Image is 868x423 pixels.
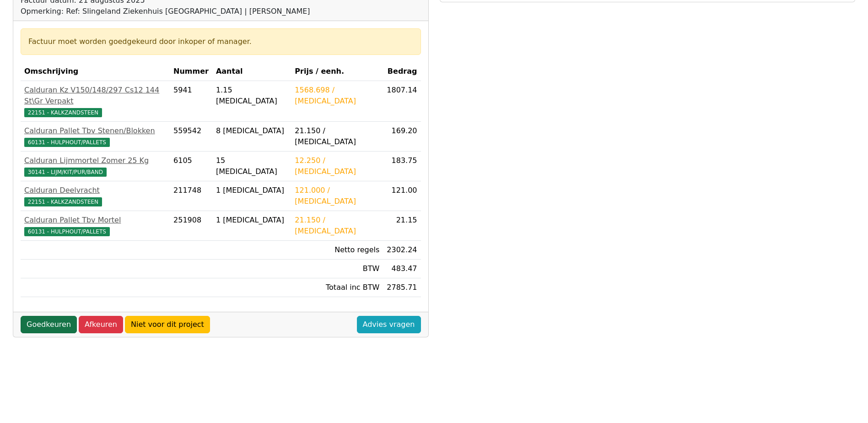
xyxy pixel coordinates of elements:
div: Calduran Pallet Tbv Stenen/Blokken [24,125,166,136]
td: Totaal inc BTW [291,278,383,297]
div: Calduran Pallet Tbv Mortel [24,215,166,226]
td: 2302.24 [383,241,421,260]
a: Advies vragen [357,316,421,333]
div: Calduran Deelvracht [24,185,166,196]
td: 169.20 [383,122,421,152]
td: 211748 [170,181,212,211]
div: 21.150 / [MEDICAL_DATA] [295,125,379,147]
span: 60131 - HULPHOUT/PALLETS [24,138,110,147]
td: 121.00 [383,181,421,211]
div: Calduran Kz V150/148/297 Cs12 144 St\Gr Verpakt [24,85,166,107]
div: 15 [MEDICAL_DATA] [216,155,287,177]
td: 5941 [170,81,212,122]
div: 12.250 / [MEDICAL_DATA] [295,155,379,177]
th: Aantal [212,62,291,81]
span: 30141 - LIJM/KIT/PUR/BAND [24,168,107,177]
td: 559542 [170,122,212,152]
td: 183.75 [383,152,421,181]
td: BTW [291,260,383,278]
div: 21.150 / [MEDICAL_DATA] [295,215,379,237]
a: Calduran Lijmmortel Zomer 25 Kg30141 - LIJM/KIT/PUR/BAND [24,155,166,177]
th: Nummer [170,62,212,81]
a: Calduran Pallet Tbv Mortel60131 - HULPHOUT/PALLETS [24,215,166,237]
div: Factuur moet worden goedgekeurd door inkoper of manager. [28,36,413,47]
div: 121.000 / [MEDICAL_DATA] [295,185,379,207]
span: 60131 - HULPHOUT/PALLETS [24,227,110,236]
div: 1 [MEDICAL_DATA] [216,185,287,196]
td: 6105 [170,152,212,181]
a: Goedkeuren [21,316,77,333]
th: Omschrijving [21,62,170,81]
a: Calduran Kz V150/148/297 Cs12 144 St\Gr Verpakt22151 - KALKZANDSTEEN [24,85,166,118]
td: 251908 [170,211,212,241]
a: Afkeuren [79,316,123,333]
th: Bedrag [383,62,421,81]
td: Netto regels [291,241,383,260]
td: 1807.14 [383,81,421,122]
span: 22151 - KALKZANDSTEEN [24,197,102,206]
div: 1 [MEDICAL_DATA] [216,215,287,226]
div: 1.15 [MEDICAL_DATA] [216,85,287,107]
a: Niet voor dit project [125,316,210,333]
td: 21.15 [383,211,421,241]
div: Opmerking: Ref: Slingeland Ziekenhuis [GEOGRAPHIC_DATA] | [PERSON_NAME] [21,6,310,17]
div: 8 [MEDICAL_DATA] [216,125,287,136]
span: 22151 - KALKZANDSTEEN [24,108,102,117]
th: Prijs / eenh. [291,62,383,81]
div: 1568.698 / [MEDICAL_DATA] [295,85,379,107]
td: 483.47 [383,260,421,278]
td: 2785.71 [383,278,421,297]
div: Calduran Lijmmortel Zomer 25 Kg [24,155,166,166]
a: Calduran Deelvracht22151 - KALKZANDSTEEN [24,185,166,207]
a: Calduran Pallet Tbv Stenen/Blokken60131 - HULPHOUT/PALLETS [24,125,166,147]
